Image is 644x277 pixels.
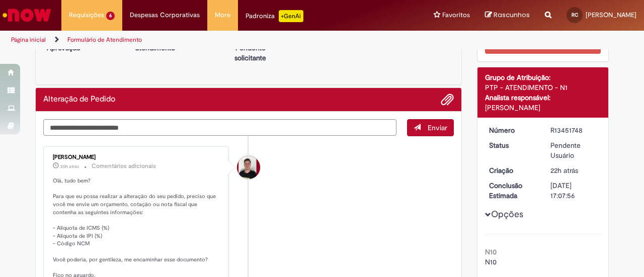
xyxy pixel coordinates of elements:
[43,119,396,136] textarea: Digite sua mensagem aqui...
[485,247,497,256] b: N10
[130,10,200,20] span: Despesas Corporativas
[586,11,636,19] span: [PERSON_NAME]
[572,12,578,18] span: RC
[481,180,543,201] dt: Conclusão Estimada
[494,10,530,20] span: Rascunhos
[485,93,601,103] div: Analista responsável:
[67,36,142,44] a: Formulário de Atendimento
[481,140,543,150] dt: Status
[485,103,601,113] div: [PERSON_NAME]
[485,11,530,20] a: Rascunhos
[550,180,597,201] div: [DATE] 17:07:56
[60,163,79,169] time: 27/08/2025 13:37:43
[428,123,447,132] span: Enviar
[92,162,156,170] small: Comentários adicionais
[481,125,543,135] dt: Número
[11,36,46,44] a: Página inicial
[407,119,454,136] button: Enviar
[550,166,578,175] span: 22h atrás
[550,166,578,175] time: 27/08/2025 11:07:53
[550,125,597,135] div: R13451748
[223,43,278,63] p: Pendente solicitante
[481,165,543,175] dt: Criação
[215,10,230,20] span: More
[550,140,597,160] div: Pendente Usuário
[485,82,601,93] div: PTP - ATENDIMENTO - N1
[8,31,422,49] ul: Trilhas de página
[442,10,470,20] span: Favoritos
[60,163,79,169] span: 20h atrás
[279,10,303,22] p: +GenAi
[43,95,115,104] h2: Alteração de Pedido Histórico de tíquete
[106,12,115,20] span: 6
[237,156,260,179] div: Matheus Henrique Drudi
[69,10,104,20] span: Requisições
[53,154,220,160] div: [PERSON_NAME]
[441,93,454,106] button: Adicionar anexos
[550,165,597,175] div: 27/08/2025 11:07:53
[485,72,601,82] div: Grupo de Atribuição:
[1,5,53,25] img: ServiceNow
[246,10,303,22] div: Padroniza
[485,257,497,266] span: N10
